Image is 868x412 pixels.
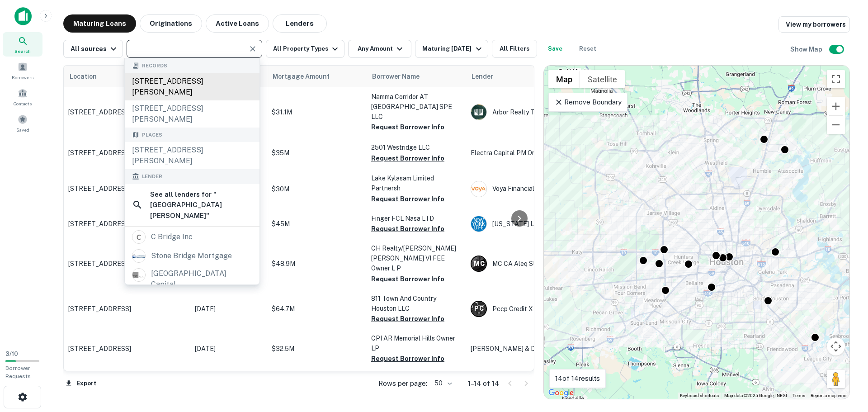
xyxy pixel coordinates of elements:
span: Saved [16,126,29,133]
button: Save your search to get updates of matches that match your search criteria. [541,40,570,58]
button: Keyboard shortcuts [680,393,719,399]
button: Maturing Loans [63,14,136,33]
p: [DATE] [195,304,263,314]
th: Location [64,66,190,87]
a: Terms [793,393,805,398]
img: cbridgeloan.com.png [132,231,145,243]
p: M C [474,259,484,269]
p: CPI AR Memorial Hills Owner LP [371,333,462,353]
span: Location [69,71,97,82]
p: Namma Corridor AT [GEOGRAPHIC_DATA] SPE LLC [371,92,462,122]
p: 2501 Westridge LLC [371,142,462,152]
button: Show satellite imagery [580,70,625,88]
p: $32.5M [272,344,362,354]
div: Contacts [3,85,42,109]
button: Map camera controls [827,337,845,355]
p: 811 Town And Country Houston LLC [371,294,462,313]
p: [STREET_ADDRESS] [68,305,186,313]
button: Maturing [DATE] [415,40,488,58]
button: All Filters [492,40,537,58]
h6: See all lenders for " [GEOGRAPHIC_DATA][PERSON_NAME] " [150,189,252,221]
p: $35M [272,148,362,158]
button: All Property Types [266,40,344,58]
p: $30M [272,184,362,194]
div: MC CA Aleq SUB Trust [471,256,606,272]
span: Lender [142,173,162,180]
img: picture [471,216,486,232]
a: View my borrowers [778,16,850,33]
div: [STREET_ADDRESS][PERSON_NAME] [125,100,259,128]
p: [STREET_ADDRESS][PERSON_NAME] [68,185,186,193]
span: Map data ©2025 Google, INEGI [724,393,787,398]
a: stone bridge mortgage [125,246,259,265]
p: 14 of 14 results [555,373,600,384]
div: [STREET_ADDRESS][PERSON_NAME] [125,142,259,169]
button: Request Borrower Info [371,223,444,234]
button: All sources [63,40,123,58]
p: [STREET_ADDRESS] [68,220,186,228]
img: picture [132,269,145,281]
img: picture [471,104,486,120]
button: Request Borrower Info [371,122,444,133]
div: stone bridge mortgage [151,249,232,263]
button: Toggle fullscreen view [827,70,845,88]
th: Mortgage Amount [267,66,367,87]
button: Request Borrower Info [371,274,444,284]
p: Electra Capital PM Originator INC [471,148,606,158]
button: Request Borrower Info [371,353,444,364]
a: Open this area in Google Maps (opens a new window) [546,387,576,399]
span: Contacts [14,100,32,107]
div: Saved [3,111,42,135]
button: Originations [140,14,202,33]
p: Rows per page: [378,378,427,389]
div: Arbor Realty Trust [471,104,606,120]
p: [STREET_ADDRESS][PERSON_NAME] [68,108,186,116]
span: Search [14,47,31,55]
button: Any Amount [348,40,411,58]
img: picture [132,250,145,262]
button: Request Borrower Info [371,153,444,164]
p: P C [474,304,483,313]
h6: Show Map [790,44,824,54]
button: Active Loans [206,14,269,33]
span: Lender [472,71,493,82]
span: Borrowers [12,74,33,81]
p: Lake Kylasam Limited Partnersh [371,173,462,193]
p: [STREET_ADDRESS] [68,149,186,157]
div: 50 [431,377,453,390]
span: Borrower Name [372,71,420,82]
div: [GEOGRAPHIC_DATA] capital [151,268,252,290]
a: Borrowers [3,58,42,83]
p: Finger FCL Nasa LTD [371,213,462,223]
p: $45M [272,219,362,229]
button: Clear [246,43,259,55]
span: Places [142,131,162,139]
p: [PERSON_NAME] & Dunlop LLC [471,344,606,354]
p: $48.9M [272,259,362,269]
iframe: Chat Widget [823,340,868,383]
a: Report a map error [811,393,847,398]
div: 0 0 [544,66,849,399]
div: Voya Financial [471,181,606,197]
span: Borrower Requests [5,365,31,379]
img: Google [546,387,576,399]
button: Zoom in [827,97,845,115]
button: Request Borrower Info [371,194,444,204]
a: Search [3,32,42,57]
p: 1–14 of 14 [468,378,499,389]
button: Request Borrower Info [371,313,444,324]
p: [DATE] [195,344,263,354]
div: Pccp Credit X Reit-sub Holdco [471,301,606,317]
div: Maturing [DATE] [422,43,484,54]
span: 3 / 10 [5,350,18,357]
th: Borrower Name [367,66,466,87]
button: Export [63,377,99,390]
p: [STREET_ADDRESS][US_STATE] [68,260,186,268]
img: picture [471,181,486,197]
span: Mortgage Amount [273,71,341,82]
p: Remove Boundary [554,97,622,108]
th: Lender [466,66,611,87]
